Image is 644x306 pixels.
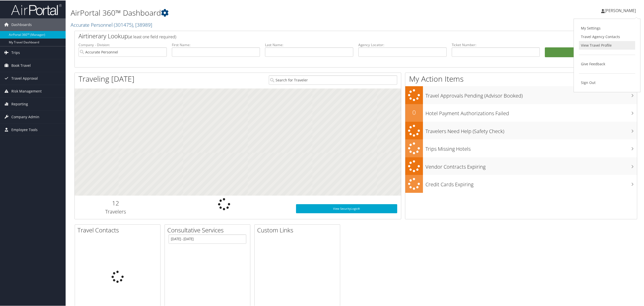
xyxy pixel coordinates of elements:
label: Last Name: [265,42,353,47]
span: [PERSON_NAME] [605,7,636,13]
h1: Traveling [DATE] [78,73,135,84]
h3: Credit Cards Expiring [425,178,637,188]
span: Reporting [11,97,28,110]
a: Vendor Contracts Expiring [405,157,637,175]
span: Risk Management [11,84,42,97]
h1: AirPortal 360™ Dashboard [71,7,451,18]
h2: 12 [78,198,152,207]
span: Employee Tools [11,123,38,136]
h2: Consultative Services [167,225,250,234]
a: View SecurityLogic® [296,204,397,213]
h1: My Action Items [405,73,637,84]
h3: Travelers Need Help (Safety Check) [425,125,637,134]
h2: Custom Links [257,225,340,234]
span: Dashboards [11,18,32,30]
h3: Hotel Payment Authorizations Failed [425,107,637,116]
a: Travel Agency Contacts [579,32,635,41]
label: Company - Division: [78,42,167,47]
button: Search [545,47,633,57]
input: Search for Traveler [269,75,397,84]
h2: Travel Contacts [77,225,160,234]
label: Agency Locator: [358,42,447,47]
label: Ticket Number: [452,42,540,47]
a: Trips Missing Hotels [405,139,637,157]
a: 0Hotel Payment Authorizations Failed [405,104,637,121]
span: Book Travel [11,59,31,71]
span: , [ 38989 ] [133,21,152,28]
a: Travelers Need Help (Safety Check) [405,121,637,139]
span: Trips [11,46,20,58]
h3: Travel Approvals Pending (Advisor Booked) [425,89,637,99]
h3: Trips Missing Hotels [425,142,637,152]
a: Credit Cards Expiring [405,174,637,192]
a: View Travel Profile [579,41,635,49]
span: Company Admin [11,110,39,123]
a: [PERSON_NAME] [601,3,641,18]
h2: Airtinerary Lookup [78,31,586,40]
a: Sign Out [579,78,635,86]
span: Travel Approval [11,72,38,84]
label: First Name: [172,42,260,47]
span: (at least one field required) [128,34,176,39]
h3: Vendor Contracts Expiring [425,160,637,170]
img: airportal-logo.png [11,3,62,15]
a: Travel Approvals Pending (Advisor Booked) [405,86,637,104]
a: Give Feedback [579,59,635,68]
h3: Travelers [78,208,152,215]
span: ( 301475 ) [114,21,133,28]
h2: 0 [405,108,423,116]
a: Accurate Personnel [71,21,152,28]
a: My Settings [579,23,635,32]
